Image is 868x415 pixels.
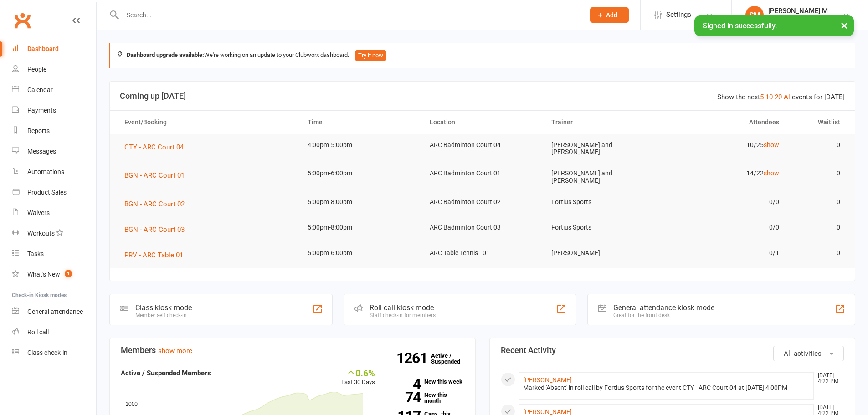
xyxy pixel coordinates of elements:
[501,346,844,355] h3: Recent Activity
[124,199,191,210] button: BGN - ARC Court 02
[523,376,572,384] a: [PERSON_NAME]
[27,230,55,237] div: Workouts
[421,163,544,184] td: ARC Badminton Court 01
[775,93,782,101] a: 20
[613,312,714,318] div: Great for the front desk
[120,9,578,21] input: Search...
[431,346,471,371] a: 1261Active / Suspended
[764,141,779,149] a: show
[12,322,96,343] a: Roll call
[27,45,59,52] div: Dashboard
[116,111,299,134] th: Event/Booking
[421,111,544,134] th: Location
[389,392,464,404] a: 74New this month
[543,242,665,264] td: [PERSON_NAME]
[836,15,853,35] button: ×
[12,121,96,141] a: Reports
[124,142,190,153] button: CTY - ARC Court 04
[124,143,184,151] span: CTY - ARC Court 04
[158,347,192,355] a: show more
[121,369,211,377] strong: Active / Suspended Members
[135,312,192,318] div: Member self check-in
[27,328,49,336] div: Roll call
[27,127,50,134] div: Reports
[543,134,665,163] td: [PERSON_NAME] and [PERSON_NAME]
[421,242,544,264] td: ARC Table Tennis - 01
[370,303,436,312] div: Roll call kiosk mode
[590,7,629,23] button: Add
[27,107,56,114] div: Payments
[299,134,421,156] td: 4:00pm-5:00pm
[27,209,50,216] div: Waivers
[341,368,375,378] div: 0.6%
[768,7,830,15] div: [PERSON_NAME] M
[27,148,56,155] div: Messages
[421,134,544,156] td: ARC Badminton Court 04
[421,191,544,213] td: ARC Badminton Court 02
[389,390,421,404] strong: 74
[124,224,191,235] button: BGN - ARC Court 03
[127,51,204,58] strong: Dashboard upgrade available:
[665,191,787,213] td: 0/0
[299,242,421,264] td: 5:00pm-6:00pm
[27,66,46,73] div: People
[665,111,787,134] th: Attendees
[613,303,714,312] div: General attendance kiosk mode
[12,244,96,264] a: Tasks
[12,302,96,322] a: General attendance kiosk mode
[665,134,787,156] td: 10/25
[765,93,773,101] a: 10
[124,171,185,179] span: BGN - ARC Court 01
[787,163,848,184] td: 0
[745,6,764,24] div: SM
[760,93,764,101] a: 5
[27,349,67,356] div: Class check-in
[124,200,185,208] span: BGN - ARC Court 02
[12,182,96,203] a: Product Sales
[787,111,848,134] th: Waitlist
[27,86,53,93] div: Calendar
[768,15,830,23] div: [GEOGRAPHIC_DATA]
[27,308,83,315] div: General attendance
[665,163,787,184] td: 14/22
[543,111,665,134] th: Trainer
[12,203,96,223] a: Waivers
[666,5,691,25] span: Settings
[389,379,464,384] a: 4New this week
[27,271,60,278] div: What's New
[27,168,64,175] div: Automations
[421,217,544,238] td: ARC Badminton Court 03
[11,9,34,32] a: Clubworx
[12,100,96,121] a: Payments
[543,191,665,213] td: Fortius Sports
[787,134,848,156] td: 0
[12,343,96,363] a: Class kiosk mode
[27,250,44,257] div: Tasks
[665,242,787,264] td: 0/1
[299,217,421,238] td: 5:00pm-8:00pm
[299,163,421,184] td: 5:00pm-6:00pm
[355,50,386,61] button: Try it now
[124,251,183,259] span: PRV - ARC Table 01
[12,59,96,80] a: People
[784,349,822,358] span: All activities
[606,11,617,19] span: Add
[299,111,421,134] th: Time
[543,217,665,238] td: Fortius Sports
[12,39,96,59] a: Dashboard
[121,346,464,355] h3: Members
[124,250,190,261] button: PRV - ARC Table 01
[665,217,787,238] td: 0/0
[703,21,777,30] span: Signed in successfully.
[717,92,845,102] div: Show the next events for [DATE]
[787,191,848,213] td: 0
[120,92,845,101] h3: Coming up [DATE]
[543,163,665,191] td: [PERSON_NAME] and [PERSON_NAME]
[370,312,436,318] div: Staff check-in for members
[773,346,844,361] button: All activities
[523,384,810,392] div: Marked 'Absent' in roll call by Fortius Sports for the event CTY - ARC Court 04 at [DATE] 4:00PM
[341,368,375,387] div: Last 30 Days
[764,169,779,177] a: show
[65,270,72,277] span: 1
[109,43,855,68] div: We're working on an update to your Clubworx dashboard.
